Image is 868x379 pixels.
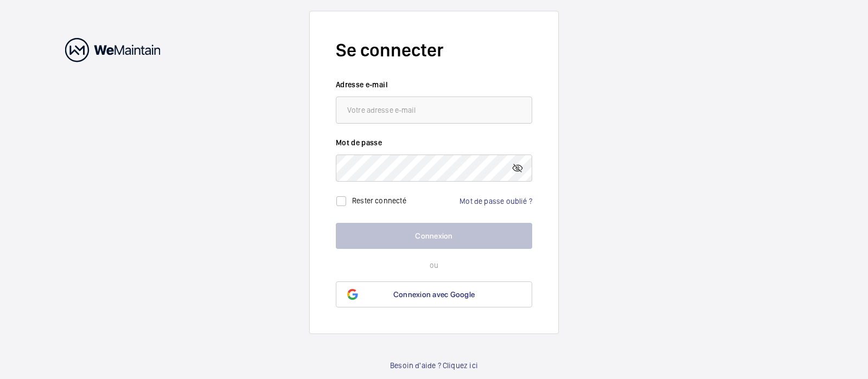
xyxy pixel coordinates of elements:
[393,290,475,299] span: Connexion avec Google
[459,197,532,205] a: Mot de passe oublié ?
[336,137,532,148] label: Mot de passe
[352,196,406,205] label: Rester connecté
[336,37,532,63] h2: Se connecter
[336,223,532,249] button: Connexion
[336,79,532,90] label: Adresse e-mail
[336,97,532,124] input: Votre adresse e-mail
[336,260,532,271] p: ou
[390,360,478,371] a: Besoin d'aide ? Cliquez ici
